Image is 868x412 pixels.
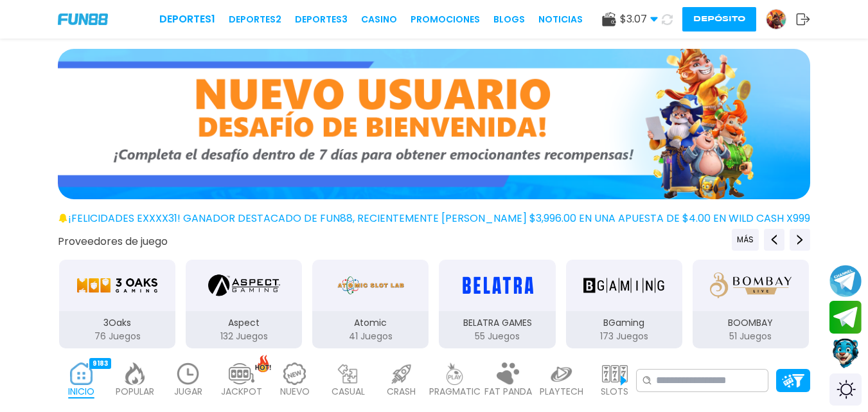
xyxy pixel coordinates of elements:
div: 9183 [89,358,111,369]
img: Avatar [766,10,786,29]
img: hot [255,355,271,372]
a: NOTICIAS [538,13,583,26]
p: Atomic [312,316,429,330]
p: BOOMBAY [693,316,809,330]
div: Switch theme [829,373,862,406]
img: BELATRA GAMES [457,267,538,303]
img: pragmatic_light.webp [442,363,468,385]
button: BOOMBAY [687,258,814,350]
p: BGaming [566,316,682,330]
img: 3Oaks [76,267,157,303]
img: fat_panda_light.webp [495,363,521,385]
img: home_active.webp [69,363,94,385]
p: INICIO [68,385,94,399]
img: new_light.webp [282,363,308,385]
p: FAT PANDA [484,385,532,399]
p: 3Oaks [59,316,175,330]
a: Avatar [766,9,796,30]
button: Depósito [682,7,756,31]
a: Promociones [411,13,480,26]
button: Contact customer service [829,337,862,370]
p: POPULAR [116,385,154,399]
a: Deportes1 [159,12,215,27]
img: Aspect [208,267,280,303]
p: 51 Juegos [693,330,809,343]
p: 76 Juegos [59,330,175,343]
button: Join telegram channel [829,264,862,298]
img: BGaming [583,267,664,303]
button: BGaming [561,258,687,350]
button: BELATRA GAMES [434,258,560,350]
img: playtech_light.webp [549,363,574,385]
p: 55 Juegos [439,330,555,343]
img: casual_light.webp [335,363,361,385]
a: Deportes3 [295,13,348,26]
button: 3Oaks [54,258,181,350]
span: ¡FELICIDADES exxxx31! GANADOR DESTACADO DE FUN88, RECIENTEMENTE [PERSON_NAME] $3,996.00 EN UNA AP... [68,211,829,226]
p: 132 Juegos [186,330,302,343]
p: Aspect [186,316,302,330]
p: NUEVO [280,385,310,399]
p: PLAYTECH [540,385,583,399]
img: Platform Filter [782,374,804,388]
img: Atomic [335,267,407,303]
button: Atomic [307,258,434,350]
a: Deportes2 [229,13,281,26]
img: jackpot_light.webp [229,363,254,385]
button: Previous providers [764,229,784,251]
img: slots_light.webp [602,363,628,385]
button: Next providers [790,229,810,251]
button: Join telegram [829,301,862,334]
a: BLOGS [493,13,525,26]
p: JACKPOT [221,385,262,399]
button: Proveedores de juego [58,235,168,248]
img: recent_light.webp [175,363,201,385]
p: CASUAL [332,385,365,399]
img: BOOMBAY [710,267,791,303]
p: CRASH [387,385,416,399]
a: CASINO [361,13,397,26]
p: BELATRA GAMES [439,316,555,330]
span: $ 3.07 [620,12,658,27]
img: Company Logo [58,13,108,24]
p: JUGAR [174,385,202,399]
img: crash_light.webp [389,363,414,385]
p: 173 Juegos [566,330,682,343]
button: Aspect [181,258,307,350]
button: Previous providers [732,229,759,251]
img: Bono de Nuevo Jugador [58,49,810,199]
p: PRAGMATIC [429,385,481,399]
img: popular_light.webp [122,363,148,385]
p: 41 Juegos [312,330,429,343]
p: SLOTS [601,385,628,399]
